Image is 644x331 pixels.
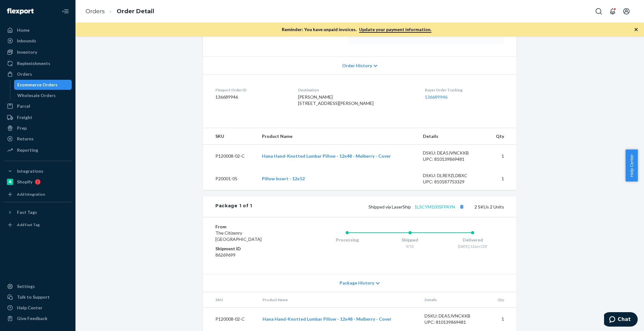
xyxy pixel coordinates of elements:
a: Shopify [4,177,72,187]
a: Freight [4,112,72,122]
div: Integrations [17,168,43,174]
button: Close Navigation [59,5,72,18]
a: Pillow Insert - 12x52 [262,176,305,181]
div: Fast Tags [17,209,37,215]
span: Shipped via LaserShip [369,204,466,209]
span: [PERSON_NAME] [STREET_ADDRESS][PERSON_NAME] [298,94,374,106]
a: Help Center [4,303,72,313]
p: Reminder: You have unpaid invoices. [282,26,431,33]
div: Package 1 of 1 [215,203,252,211]
iframe: Opens a widget where you can chat to one of our agents [604,312,638,328]
div: [DATE] 12am CDT [441,244,504,249]
dd: 136689946 [215,94,288,100]
div: Help Center [17,305,42,311]
div: Home [17,27,30,33]
td: 1 [487,145,517,168]
dt: From [215,224,291,230]
div: Inbounds [17,38,36,44]
dt: Buyer Order Tracking [425,87,504,93]
div: Shipped [379,237,441,243]
div: Parcel [17,103,30,109]
th: SKU [203,292,258,308]
div: Replenishments [17,60,50,67]
a: Ecommerce Orders [14,80,72,90]
td: P120008-02-C [203,308,258,331]
td: P20001-05 [203,167,257,190]
div: Add Fast Tag [17,222,40,227]
img: Flexport logo [7,8,34,14]
div: Reporting [17,147,38,153]
div: Processing [316,237,379,243]
button: Open Search Box [592,5,605,18]
th: Qty [488,292,517,308]
div: DSKU: DEA5JVNCKKB [423,150,482,156]
a: Add Integration [4,189,72,199]
a: 136689946 [425,94,447,100]
a: 1LSCYM1005FPAYN [414,204,455,209]
div: Inventory [17,49,37,55]
div: 9/15 [379,244,441,249]
a: Home [4,25,72,35]
div: UPC: 810139869481 [423,156,482,162]
div: Freight [17,114,32,121]
div: UPC: 810139869481 [425,319,484,325]
button: Fast Tags [4,207,72,217]
th: Details [418,128,487,145]
div: UPC: 810187753329 [423,179,482,185]
a: Update your payment information. [359,27,431,33]
th: Product Name [257,128,418,145]
div: Give Feedback [17,315,47,322]
button: Open notifications [606,5,619,18]
dt: Destination [298,87,415,93]
td: 1 [488,308,517,331]
div: Delivered [441,237,504,243]
th: Details [419,292,489,308]
a: Inbounds [4,36,72,46]
ol: breadcrumbs [80,2,159,21]
a: Wholesale Orders [14,90,72,100]
th: SKU [203,128,257,145]
div: Ecommerce Orders [17,82,58,88]
div: Talk to Support [17,294,50,300]
td: 1 [487,167,517,190]
button: Help Center [625,149,638,182]
div: Add Integration [17,192,45,197]
a: Order Detail [117,8,154,15]
th: Product Name [258,292,419,308]
a: Hana Hand-Knotted Lumbar Pillow - 12x48 - Mulberry - Cover [262,153,391,159]
div: 2 SKUs 2 Units [252,203,504,211]
a: Prep [4,123,72,133]
a: Reporting [4,145,72,155]
button: Talk to Support [4,292,72,302]
div: Returns [17,136,34,142]
a: Hana Hand-Knotted Lumbar Pillow - 12x48 - Mulberry - Cover [263,316,391,322]
button: Open account menu [620,5,633,18]
a: Replenishments [4,58,72,68]
div: DSKU: DLRE9ZLDBXC [423,172,482,179]
div: DSKU: DEA5JVNCKKB [425,313,484,319]
a: Returns [4,134,72,144]
div: Shopify [17,179,32,185]
span: Order History [342,62,372,69]
a: Add Fast Tag [4,220,72,230]
div: Wholesale Orders [17,92,56,99]
a: Orders [4,69,72,79]
div: Settings [17,283,35,290]
td: P120008-02-C [203,145,257,168]
dt: Shipment ID [215,246,291,252]
div: Prep [17,125,27,131]
span: The Citizenry [GEOGRAPHIC_DATA] [215,230,262,242]
a: Inventory [4,47,72,57]
div: Orders [17,71,32,77]
a: Settings [4,281,72,291]
th: Qty [487,128,517,145]
button: Integrations [4,166,72,176]
dd: 86269699 [215,252,291,258]
dt: Flexport Order ID [215,87,288,93]
span: Package History [340,280,374,286]
a: Parcel [4,101,72,111]
button: Copy tracking number [458,203,466,211]
a: Orders [86,8,105,15]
